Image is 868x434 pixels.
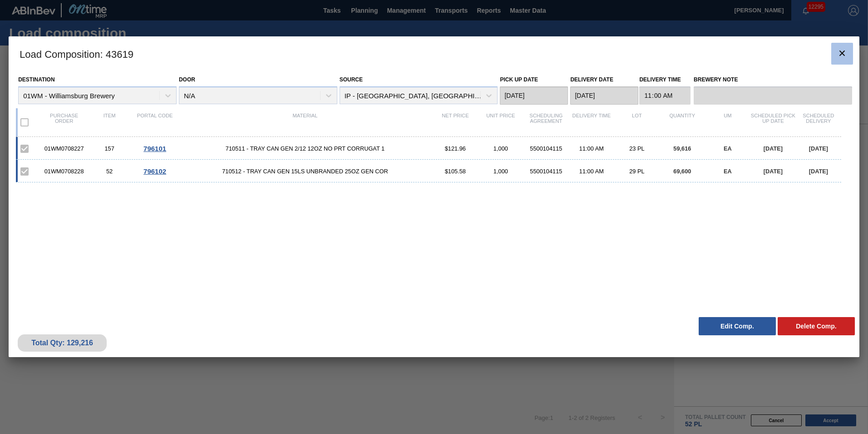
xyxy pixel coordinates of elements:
span: EA [724,168,732,175]
span: 796101 [143,145,166,152]
span: 710511 - TRAY CAN GEN 2/12 12OZ NO PRT CORRUGAT 1 [178,145,433,152]
h3: Load Composition : 43619 [9,36,859,71]
span: 59,616 [673,145,691,152]
div: Scheduling Agreement [523,113,569,132]
label: Door [179,76,195,83]
div: 1,000 [478,145,523,152]
label: Destination [18,76,54,83]
div: Material [178,113,433,132]
label: Brewery Note [694,73,852,86]
span: 796102 [143,167,166,175]
span: [DATE] [764,168,783,175]
input: mm/dd/yyyy [500,86,568,105]
button: Edit Comp. [699,317,776,335]
label: Delivery Time [639,73,690,86]
div: Quantity [660,113,705,132]
span: EA [724,145,732,152]
div: Lot [614,113,660,132]
div: $105.58 [433,168,478,175]
div: 11:00 AM [569,145,614,152]
div: 01WM0708227 [41,145,87,152]
div: Purchase order [41,113,87,132]
div: Go to Order [132,145,178,152]
div: Scheduled Pick up Date [750,113,796,132]
label: Source [340,76,363,83]
div: Go to Order [132,167,178,175]
div: 52 [87,168,132,175]
input: mm/dd/yyyy [570,86,638,105]
div: $121.96 [433,145,478,152]
div: UM [705,113,750,132]
div: Delivery Time [569,113,614,132]
span: [DATE] [809,168,828,175]
div: Net Price [433,113,478,132]
span: [DATE] [764,145,783,152]
div: Scheduled Delivery [796,113,841,132]
div: 29 PL [614,168,660,175]
div: Unit Price [478,113,523,132]
div: 5500104115 [523,145,569,152]
div: 1,000 [478,168,523,175]
div: 157 [87,145,132,152]
div: Portal code [132,113,178,132]
span: 69,600 [673,168,691,175]
div: 23 PL [614,145,660,152]
label: Delivery Date [570,76,613,83]
button: Delete Comp. [778,317,855,335]
div: Item [87,113,132,132]
div: 5500104115 [523,168,569,175]
span: 710512 - TRAY CAN GEN 15LS UNBRANDED 25OZ GEN COR [178,168,433,175]
div: 01WM0708228 [41,168,87,175]
label: Pick up Date [500,76,538,83]
div: 11:00 AM [569,168,614,175]
span: [DATE] [809,145,828,152]
div: Total Qty: 129,216 [25,339,100,347]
